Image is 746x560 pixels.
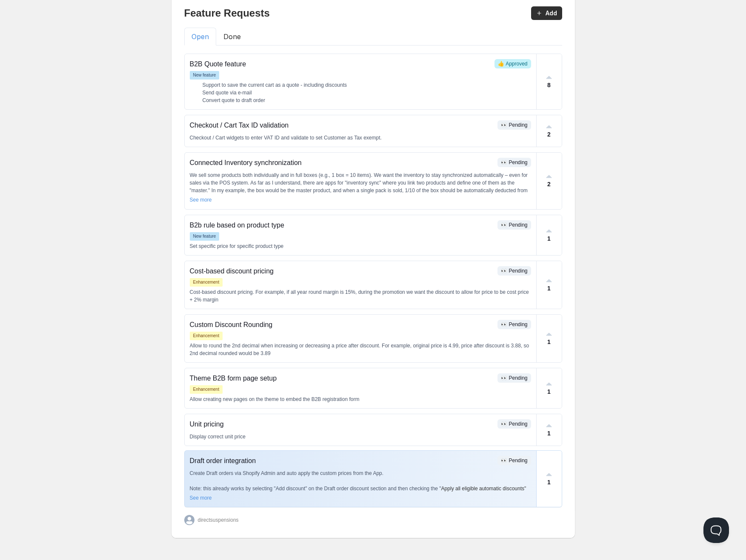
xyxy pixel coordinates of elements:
p: 2 [547,180,551,189]
li: Support to save the current cart as a quote - including discounts [203,81,531,89]
span: Enhancement [190,332,223,340]
p: Custom Discount Rounding [190,320,494,330]
span: New feature [190,232,220,241]
p: 1 [547,234,551,243]
p: Display correct unit price [190,433,531,441]
span: New feature [190,71,220,80]
p: 1 [547,387,551,396]
span: 👀 Pending [501,321,527,327]
span: 👀 Pending [501,458,527,463]
p: Theme B2B form page setup [190,373,494,384]
li: Send quote via e-mail [203,89,531,97]
p: See more [190,196,212,204]
p: 8 [547,81,551,90]
button: Done [216,28,248,45]
span: Enhancement [190,278,223,287]
p: Checkout / Cart Tax ID validation [190,120,494,131]
span: 👀 Pending [501,122,527,128]
button: Open [184,28,216,45]
span: 👍 Approved [498,61,527,67]
p: Allow creating new pages on the theme to embed the B2B registration form [190,395,531,403]
span: 👀 Pending [501,222,527,228]
span: 👀 Pending [501,375,527,381]
p: 2 [547,130,551,139]
p: Cost-based discount pricing [190,266,494,276]
p: Draft order integration [190,456,494,466]
p: 1 [547,478,551,487]
p: Set specific price for specific product type [190,242,531,250]
p: Create Draft orders via Shopify Admin and auto apply the custom prices from the App. [190,469,531,477]
p: Allow to round the 2nd decimal when increasing or decreasing a price after discount. For example,... [190,342,531,357]
p: B2B Quote feature [190,59,492,69]
p: Note: this already works by selecting "Add discount" on the Draft order discount section and then... [190,485,531,500]
span: 👀 Pending [501,159,527,165]
p: We sell some products both individually and in full boxes (e.g., 1 box = 10 items). We want the i... [190,171,531,202]
p: See more [190,494,212,502]
p: B2b rule based on product type [190,220,494,230]
svg: avatar [184,515,194,525]
p: Feature Requests [184,6,270,21]
p: Connected Inventory synchronization [190,158,494,168]
span: 👀 Pending [501,268,527,274]
button: Add [531,6,562,20]
p: 1 [547,429,551,438]
li: Convert quote to draft order [203,97,531,104]
p: 1 [547,338,551,347]
span: Enhancement [190,385,223,394]
p: 1 [547,284,551,293]
span: 👀 Pending [501,421,527,427]
p: directsuspensions [198,516,239,524]
iframe: Help Scout Beacon - Open [703,517,729,543]
p: Checkout / Cart widgets to enter VAT ID and validate to set Customer as Tax exempt. [190,134,531,142]
p: Unit pricing [190,419,494,429]
p: Cost-based discount pricing. For example, if all year round margin is 15%, during the promotion w... [190,288,531,304]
